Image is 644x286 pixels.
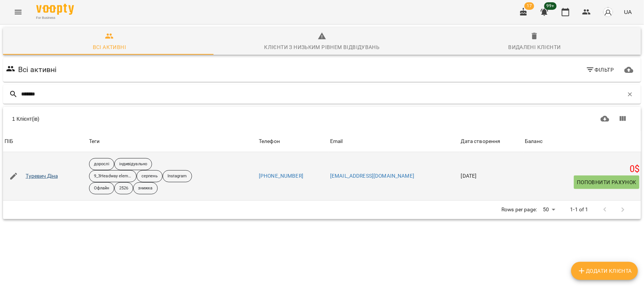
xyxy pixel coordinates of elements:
[525,137,543,146] div: Баланс
[461,137,501,146] div: Дата створення
[137,170,163,182] div: серпень
[36,15,74,20] span: For Business
[586,65,614,74] span: Фільтр
[89,137,256,146] div: Теги
[89,158,114,170] div: дорослі
[577,266,632,275] span: Додати клієнта
[119,185,128,192] p: 2526
[525,137,543,146] div: Sort
[94,185,109,192] p: Офлайн
[509,43,561,52] div: Видалені клієнти
[94,173,132,180] p: 9_3Headway elementary Pr S
[577,178,636,187] span: Поповнити рахунок
[93,43,126,52] div: Всі активні
[133,182,158,194] div: знижка
[138,185,153,192] p: знижка
[525,163,639,175] h5: 0 $
[12,115,318,123] div: 1 Клієнт(ів)
[168,173,187,180] p: Instagram
[114,158,152,170] div: індивідуально
[525,137,639,146] span: Баланс
[583,63,617,77] button: Фільтр
[259,137,280,146] div: Sort
[603,7,613,17] img: avatar_s.png
[18,64,57,75] h6: Всі активні
[163,170,192,182] div: Instagram
[9,3,27,21] button: Menu
[614,110,632,128] button: Показати колонки
[89,182,114,194] div: Офлайн
[330,137,343,146] div: Sort
[26,172,58,180] a: Туревич Діна
[114,182,133,194] div: 2526
[501,206,537,214] p: Rows per page:
[624,8,632,16] span: UA
[141,173,158,180] p: серпень
[544,2,557,10] span: 99+
[330,173,414,179] a: [EMAIL_ADDRESS][DOMAIN_NAME]
[259,137,280,146] div: Телефон
[460,152,524,201] td: [DATE]
[259,137,327,146] span: Телефон
[524,2,534,10] span: 17
[94,161,109,168] p: дорослі
[5,137,86,146] span: ПІБ
[596,110,614,128] button: Завантажити CSV
[330,137,343,146] div: Email
[461,137,522,146] span: Дата створення
[330,137,458,146] span: Email
[3,107,641,131] div: Table Toolbar
[264,43,380,52] div: Клієнти з низьким рівнем відвідувань
[570,206,589,214] p: 1-1 of 1
[36,4,74,15] img: Voopty Logo
[571,262,638,280] button: Додати клієнта
[621,5,635,19] button: UA
[119,161,147,168] p: індивідуально
[259,173,303,179] a: [PHONE_NUMBER]
[89,170,137,182] div: 9_3Headway elementary Pr S
[461,137,501,146] div: Sort
[5,137,13,146] div: ПІБ
[574,175,639,189] button: Поповнити рахунок
[5,137,13,146] div: Sort
[540,204,558,215] div: 50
